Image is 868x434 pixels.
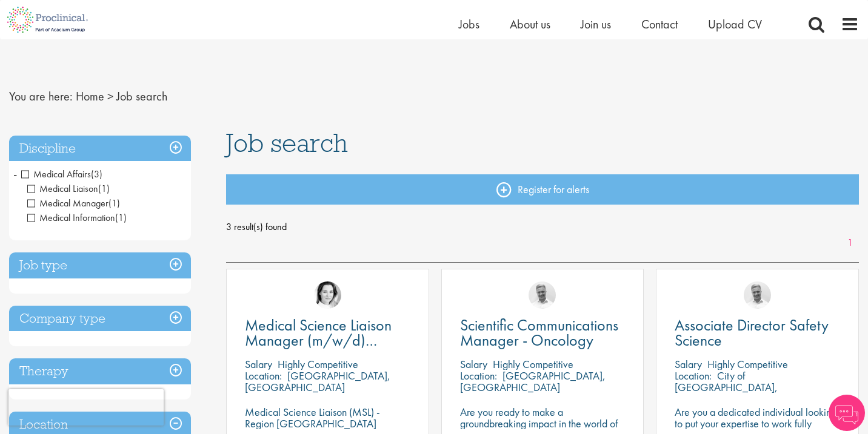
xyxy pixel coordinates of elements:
span: > [107,88,113,104]
span: Location: [675,369,712,383]
h3: Company type [9,306,191,332]
span: Medical Affairs [21,168,91,180]
span: Job search [116,88,167,104]
img: Greta Prestel [314,281,341,309]
span: Salary [245,357,272,371]
a: Upload CV [708,16,762,32]
a: Jobs [459,16,479,32]
span: Job search [226,127,348,159]
img: Joshua Bye [744,281,771,309]
h3: Therapy [9,358,191,384]
a: Associate Director Safety Science [675,318,840,348]
span: Associate Director Safety Science [675,315,829,350]
a: breadcrumb link [76,88,104,104]
span: Medical Manager [27,197,120,209]
span: Medical Science Liaison Manager (m/w/d) Nephrologie [245,315,392,366]
img: Chatbot [829,395,865,431]
a: Register for alerts [226,174,859,205]
span: Salary [460,357,487,371]
a: 1 [841,236,859,250]
img: Joshua Bye [529,281,556,309]
span: Medical Affairs [21,168,102,180]
p: Highly Competitive [493,357,573,371]
h3: Job type [9,252,191,278]
p: Medical Science Liaison (MSL) - Region [GEOGRAPHIC_DATA] [245,406,410,429]
p: [GEOGRAPHIC_DATA], [GEOGRAPHIC_DATA] [460,369,606,394]
span: - [13,165,17,183]
span: Scientific Communications Manager - Oncology [460,315,618,350]
a: About us [510,16,550,32]
span: 3 result(s) found [226,218,859,236]
span: (1) [98,182,110,195]
span: Location: [245,369,282,383]
span: (1) [109,197,120,209]
span: Medical Information [27,211,115,224]
iframe: reCAPTCHA [8,389,164,426]
span: You are here: [9,88,73,104]
h3: Discipline [9,136,191,162]
span: (1) [115,211,127,224]
span: Medical Liaison [27,182,110,195]
a: Medical Science Liaison Manager (m/w/d) Nephrologie [245,318,410,348]
p: Highly Competitive [707,357,788,371]
a: Join us [581,16,611,32]
p: City of [GEOGRAPHIC_DATA], [GEOGRAPHIC_DATA] [675,369,778,406]
a: Contact [641,16,678,32]
p: [GEOGRAPHIC_DATA], [GEOGRAPHIC_DATA] [245,369,390,394]
span: Medical Manager [27,197,109,209]
span: Medical Liaison [27,182,98,195]
span: Salary [675,357,702,371]
span: (3) [91,168,102,180]
p: Highly Competitive [278,357,358,371]
span: Medical Information [27,211,127,224]
span: Location: [460,369,497,383]
a: Scientific Communications Manager - Oncology [460,318,626,348]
